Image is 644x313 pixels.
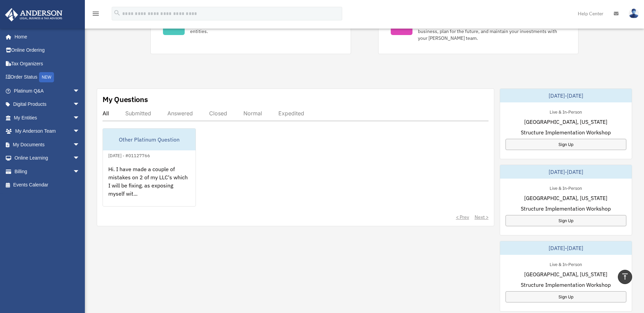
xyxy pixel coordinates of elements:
[73,125,87,138] span: arrow_drop_down
[3,8,65,21] img: Anderson Advisors Platinum Portal
[5,178,90,192] a: Events Calendar
[103,94,148,104] div: My Questions
[73,84,87,98] span: arrow_drop_down
[524,270,607,278] span: [GEOGRAPHIC_DATA], [US_STATE]
[505,215,626,226] a: Sign Up
[521,281,611,289] span: Structure Implementation Workshop
[73,98,87,112] span: arrow_drop_down
[92,10,100,18] i: menu
[5,151,90,165] a: Online Learningarrow_drop_down
[5,57,90,70] a: Tax Organizers
[5,111,90,125] a: My Entitiesarrow_drop_down
[500,165,632,179] div: [DATE]-[DATE]
[103,110,109,117] div: All
[629,9,639,18] img: User Pic
[73,138,87,152] span: arrow_drop_down
[73,165,87,179] span: arrow_drop_down
[524,118,607,126] span: [GEOGRAPHIC_DATA], [US_STATE]
[92,12,100,18] a: menu
[618,270,632,284] a: vertical_align_top
[103,151,155,159] div: [DATE] - #01127766
[5,84,90,98] a: Platinum Q&Aarrow_drop_down
[5,165,90,178] a: Billingarrow_drop_down
[521,204,611,213] span: Structure Implementation Workshop
[113,9,121,17] i: search
[521,128,611,136] span: Structure Implementation Workshop
[103,160,196,213] div: Hi. I have made a couple of mistakes on 2 of my LLC's which I will be fixing. as exposing myself ...
[209,110,227,117] div: Closed
[505,139,626,150] a: Sign Up
[5,98,90,111] a: Digital Productsarrow_drop_down
[5,138,90,151] a: My Documentsarrow_drop_down
[621,273,629,281] i: vertical_align_top
[73,111,87,125] span: arrow_drop_down
[5,125,90,138] a: My Anderson Teamarrow_drop_down
[544,260,587,267] div: Live & In-Person
[167,110,193,117] div: Answered
[243,110,262,117] div: Normal
[278,110,304,117] div: Expedited
[544,108,587,115] div: Live & In-Person
[5,30,87,44] a: Home
[125,110,151,117] div: Submitted
[500,89,632,102] div: [DATE]-[DATE]
[505,291,626,302] a: Sign Up
[39,72,54,82] div: NEW
[544,184,587,191] div: Live & In-Person
[103,128,196,207] a: Other Platinum Question[DATE] - #01127766Hi. I have made a couple of mistakes on 2 of my LLC's wh...
[5,44,90,57] a: Online Ordering
[103,129,196,150] div: Other Platinum Question
[500,241,632,255] div: [DATE]-[DATE]
[5,70,90,84] a: Order StatusNEW
[524,194,607,202] span: [GEOGRAPHIC_DATA], [US_STATE]
[73,151,87,165] span: arrow_drop_down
